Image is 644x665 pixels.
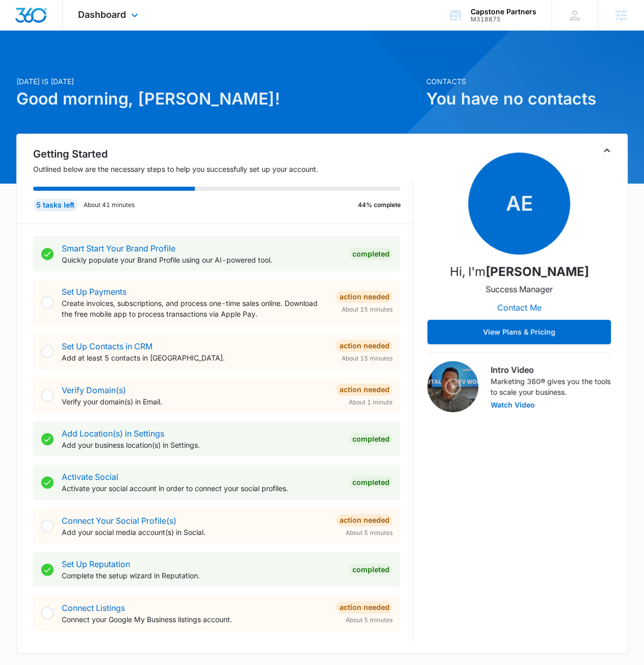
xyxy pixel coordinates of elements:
[487,295,552,320] button: Contact Me
[426,76,628,87] p: Contacts
[349,564,392,576] div: Completed
[62,428,164,439] a: Add Location(s) in Settings
[357,200,400,210] p: 44% complete
[33,146,414,162] h2: Getting Started
[336,340,392,352] div: Action Needed
[62,341,152,351] a: Set Up Contacts in CRM
[62,254,341,265] p: Quickly populate your Brand Profile using our AI-powered tool.
[84,200,135,210] p: About 41 minutes
[468,152,570,254] span: AE
[426,87,628,111] h1: You have no contacts
[491,376,611,397] p: Marketing 360® gives you the tools to scale your business.
[349,476,392,489] div: Completed
[62,352,328,363] p: Add at least 5 contacts in [GEOGRAPHIC_DATA].
[62,483,341,494] p: Activate your social account in order to connect your social profiles.
[491,401,535,408] button: Watch Video
[345,528,392,538] span: About 5 minutes
[427,361,478,412] img: Intro Video
[62,559,130,569] a: Set Up Reputation
[348,398,392,407] span: About 1 minute
[62,516,176,526] a: Connect Your Social Profile(s)
[471,16,536,23] div: account id
[62,570,341,581] p: Complete the setup wizard in Reputation.
[62,614,328,625] p: Connect your Google My Business listings account.
[62,298,328,319] p: Create invoices, subscriptions, and process one-time sales online. Download the free mobile app t...
[62,603,125,613] a: Connect Listings
[62,287,126,297] a: Set Up Payments
[336,291,392,303] div: Action Needed
[345,616,392,625] span: About 5 minutes
[450,263,589,281] p: Hi, I'm
[471,8,536,16] div: account name
[33,199,78,211] div: 5 tasks left
[62,385,126,395] a: Verify Domain(s)
[491,364,611,376] h3: Intro Video
[62,527,328,538] p: Add your social media account(s) in Social.
[341,354,392,363] span: About 15 minutes
[601,144,613,157] button: Toggle Collapse
[62,243,175,253] a: Smart Start Your Brand Profile
[62,472,118,482] a: Activate Social
[16,87,420,111] h1: Good morning, [PERSON_NAME]!
[349,433,392,445] div: Completed
[485,283,553,295] p: Success Manager
[349,248,392,260] div: Completed
[336,514,392,526] div: Action Needed
[336,383,392,396] div: Action Needed
[33,164,414,174] p: Outlined below are the necessary steps to help you successfully set up your account.
[16,76,420,87] p: [DATE] is [DATE]
[78,9,126,20] span: Dashboard
[62,440,341,450] p: Add your business location(s) in Settings.
[336,601,392,613] div: Action Needed
[427,320,611,344] button: View Plans & Pricing
[485,264,589,279] strong: [PERSON_NAME]
[341,305,392,314] span: About 15 minutes
[62,396,328,407] p: Verify your domain(s) in Email.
